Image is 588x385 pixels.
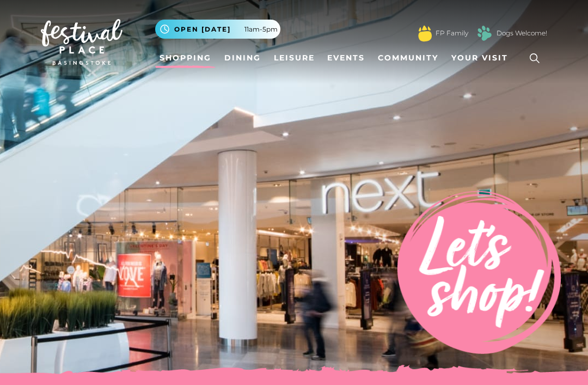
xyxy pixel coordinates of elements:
[174,25,231,34] span: Open [DATE]
[436,28,468,38] a: FP Family
[220,48,265,68] a: Dining
[155,48,216,68] a: Shopping
[447,48,518,68] a: Your Visit
[373,48,443,68] a: Community
[269,48,319,68] a: Leisure
[41,19,122,65] img: Festival Place Logo
[155,20,280,39] button: Open [DATE] 11am-5pm
[451,52,508,64] span: Your Visit
[323,48,369,68] a: Events
[497,28,547,38] a: Dogs Welcome!
[244,25,278,34] span: 11am-5pm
